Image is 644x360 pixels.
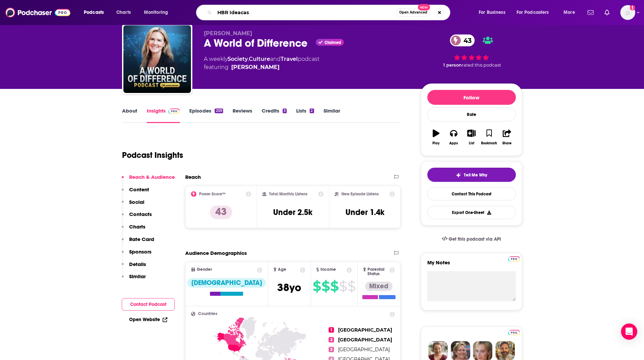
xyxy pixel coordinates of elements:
[498,125,516,149] button: Share
[204,30,252,37] span: [PERSON_NAME]
[185,250,247,256] h2: Audience Demographics
[129,211,152,217] p: Contacts
[144,8,168,17] span: Monitoring
[139,7,177,18] button: open menu
[122,174,175,186] button: Reach & Audience
[129,261,146,267] p: Details
[129,273,146,280] p: Similar
[122,150,183,160] h1: Podcast Insights
[462,125,480,149] button: List
[122,261,146,273] button: Details
[508,329,520,335] a: Pro website
[620,5,635,20] img: User Profile
[338,337,392,343] span: [GEOGRAPHIC_DATA]
[202,5,457,20] div: Search podcasts, credits, & more...
[338,327,392,333] span: [GEOGRAPHIC_DATA]
[421,30,522,72] div: 43 1 personrated this podcast
[462,63,501,68] span: rated this podcast
[84,8,104,17] span: Podcasts
[197,267,212,272] span: Gender
[365,282,392,291] div: Mixed
[418,4,430,10] span: New
[313,281,321,292] span: $
[187,278,266,288] div: [DEMOGRAPHIC_DATA]
[620,5,635,20] button: Show profile menu
[443,63,462,68] span: 1 person
[564,8,575,17] span: More
[5,6,70,19] img: Podchaser - Follow, Share and Rate Podcasts
[129,186,149,193] p: Content
[269,192,307,196] h2: Total Monthly Listens
[517,8,549,17] span: For Podcasters
[512,7,559,18] button: open menu
[122,298,175,311] button: Contact Podcast
[122,199,144,211] button: Social
[112,7,135,18] a: Charts
[559,7,583,18] button: open menu
[262,107,287,123] a: Credits3
[339,281,347,292] span: $
[320,267,336,272] span: Income
[329,337,334,342] span: 2
[620,5,635,20] span: Logged in as AtriaBooks
[321,281,330,292] span: $
[129,199,144,205] p: Social
[456,172,461,178] img: tell me why sparkle
[204,63,319,71] span: featuring
[508,256,520,262] img: Podchaser Pro
[630,5,635,10] svg: Add a profile image
[189,107,223,123] a: Episodes259
[445,125,462,149] button: Apps
[436,231,507,247] a: Get this podcast via API
[427,125,445,149] button: Play
[122,186,149,199] button: Content
[116,8,131,17] span: Charts
[122,248,151,261] button: Sponsors
[122,107,137,123] a: About
[338,346,390,353] span: [GEOGRAPHIC_DATA]
[432,141,439,145] div: Play
[215,7,396,18] input: Search podcasts, credits, & more...
[427,206,516,219] button: Export One-Sheet
[123,25,191,93] img: A World of Difference
[427,187,516,200] a: Contact This Podcast
[341,192,379,196] h2: New Episode Listens
[129,248,151,255] p: Sponsors
[129,223,145,230] p: Charts
[273,207,312,217] h3: Under 2.5k
[427,90,516,105] button: Follow
[228,56,248,62] a: Society
[399,11,427,14] span: Open Advanced
[325,41,341,44] span: Claimed
[396,8,430,17] button: Open AdvancedNew
[168,109,180,114] img: Podchaser Pro
[427,168,516,182] button: tell me why sparkleTell Me Why
[122,236,154,248] button: Rate Card
[122,211,152,223] button: Contacts
[479,8,505,17] span: For Business
[233,107,252,123] a: Reviews
[204,55,319,71] div: A weekly podcast
[129,317,167,322] a: Open Website
[457,34,475,46] span: 43
[469,141,474,145] div: List
[248,56,249,62] span: ,
[348,281,355,292] span: $
[210,206,232,219] p: 43
[281,56,298,62] a: Travel
[330,281,338,292] span: $
[427,259,516,271] label: My Notes
[474,7,514,18] button: open menu
[296,107,314,123] a: Lists2
[345,207,384,217] h3: Under 1.4k
[508,330,520,335] img: Podchaser Pro
[329,347,334,352] span: 3
[329,327,334,333] span: 1
[215,109,223,113] div: 259
[122,223,145,236] button: Charts
[122,273,146,286] button: Similar
[270,56,281,62] span: and
[585,7,596,18] a: Show notifications dropdown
